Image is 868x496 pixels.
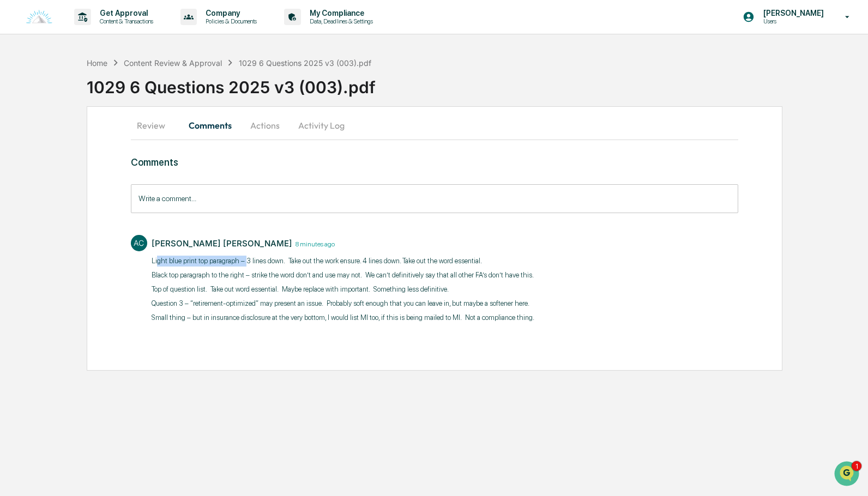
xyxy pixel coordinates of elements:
button: Activity Log [290,112,353,138]
button: Start new chat [185,87,198,100]
span: [PERSON_NAME] [34,178,88,186]
img: 1746055101610-c473b297-6a78-478c-a979-82029cc54cd1 [11,83,31,103]
button: Review [131,112,180,138]
div: secondary tabs example [131,112,738,138]
span: • [91,178,94,186]
img: 8933085812038_c878075ebb4cc5468115_72.jpg [23,83,43,103]
div: 🗄️ [79,224,88,233]
button: See all [169,119,198,132]
div: 🔎 [11,245,20,253]
p: My Compliance [301,9,378,17]
h3: Comments [131,156,738,168]
img: logo [26,10,52,25]
img: Cameron Burns [11,167,28,185]
a: Powered byPylon [77,270,132,279]
span: [PERSON_NAME] [34,148,88,157]
span: [DATE] [97,178,119,186]
p: Data, Deadlines & Settings [301,17,378,25]
div: We're available if you need us! [49,94,150,103]
div: Content Review & Approval [124,58,222,68]
div: 1029 6 Questions 2025 v3 (003).pdf [239,58,371,68]
div: Past conversations [11,121,73,130]
span: • [91,148,94,157]
p: Top of question list. Take out word essential. Maybe replace with important. Something less defin... [152,284,534,295]
p: How can we help? [11,23,198,40]
img: Jack Rasmussen [11,138,28,155]
div: [PERSON_NAME] [PERSON_NAME] [152,238,292,249]
button: Comments [180,112,240,138]
p: Content & Transactions [91,17,159,25]
a: 🔎Data Lookup [7,239,73,259]
span: [DATE] [97,148,119,157]
p: Company [197,9,262,17]
img: 1746055101610-c473b297-6a78-478c-a979-82029cc54cd1 [22,178,31,187]
button: Actions [240,112,290,138]
div: 🖐️ [11,224,20,233]
span: Preclearance [22,223,70,234]
span: Pylon [108,270,132,279]
span: Attestations [90,223,135,234]
a: 🗄️Attestations [75,219,140,238]
p: Policies & Documents [197,17,262,25]
p: Black top paragraph to the right – strike the word don’t and use may not. We can’t definitively s... [152,270,534,281]
div: Home [87,58,107,68]
p: [PERSON_NAME] [755,9,829,17]
div: 1029 6 Questions 2025 v3 (003).pdf [87,69,868,97]
a: 🖐️Preclearance [7,219,75,238]
img: 1746055101610-c473b297-6a78-478c-a979-82029cc54cd1 [22,149,31,158]
time: Wednesday, October 8, 2025 at 3:21:31 PM EDT [292,239,335,248]
p: Users [755,17,829,25]
p: ​Light blue print top paragraph – 3 lines down. Take out the work ensure. 4 lines down. Take out ... [152,256,534,267]
div: AC [131,235,147,251]
p: Get Approval [91,9,159,17]
iframe: Open customer support [833,460,863,489]
span: Data Lookup [22,244,69,255]
p: Question 3 – “retirement-optimized” may present an issue. Probably soft enough that you can leave... [152,298,534,309]
p: Small thing – but in insurance disclosure at the very bottom, I would list MI too, if this is bei... [152,312,534,323]
div: Start new chat [49,83,179,94]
